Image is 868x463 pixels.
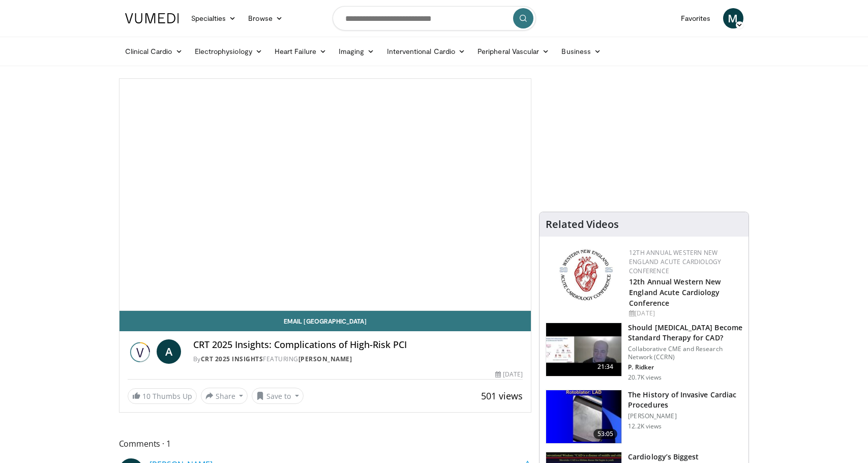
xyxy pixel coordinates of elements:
[546,390,621,443] img: a9c9c892-6047-43b2-99ef-dda026a14e5f.150x105_q85_crop-smart_upscale.jpg
[333,41,381,62] a: Imaging
[628,323,742,343] h3: Should [MEDICAL_DATA] Become Standard Therapy for CAD?
[628,373,662,382] p: 20.7K views
[546,390,742,444] a: 53:05 The History of Invasive Cardiac Procedures [PERSON_NAME] 12.2K views
[128,388,197,404] a: 10 Thumbs Up
[201,355,263,363] a: CRT 2025 Insights
[628,345,742,361] p: Collaborative CME and Research Network (CCRN)
[546,218,619,230] h4: Related Videos
[675,8,717,28] a: Favorites
[495,370,523,379] div: [DATE]
[242,8,289,28] a: Browse
[481,390,523,402] span: 501 views
[193,339,523,351] h4: CRT 2025 Insights: Complications of High-Risk PCI
[119,41,189,62] a: Clinical Cardio
[558,248,614,302] img: 0954f259-7907-4053-a817-32a96463ecc8.png.150x105_q85_autocrop_double_scale_upscale_version-0.2.png
[193,355,523,364] div: By FEATURING
[628,363,742,371] p: P. Ridker
[629,309,740,318] div: [DATE]
[125,13,179,23] img: VuMedi Logo
[723,8,743,28] a: M
[268,41,333,62] a: Heart Failure
[201,388,248,404] button: Share
[189,41,268,62] a: Electrophysiology
[142,391,151,401] span: 10
[252,388,304,404] button: Save to
[593,362,618,372] span: 21:34
[381,41,472,62] a: Interventional Cardio
[185,8,243,28] a: Specialties
[119,79,531,311] video-js: Video Player
[119,437,532,450] span: Comments 1
[628,412,742,420] p: [PERSON_NAME]
[298,355,352,363] a: [PERSON_NAME]
[629,248,721,275] a: 12th Annual Western New England Acute Cardiology Conference
[593,429,618,439] span: 53:05
[546,323,742,382] a: 21:34 Should [MEDICAL_DATA] Become Standard Therapy for CAD? Collaborative CME and Research Netwo...
[333,6,536,31] input: Search topics, interventions
[555,41,607,62] a: Business
[628,422,662,430] p: 12.2K views
[568,78,721,206] iframe: Advertisement
[119,311,531,331] a: Email [GEOGRAPHIC_DATA]
[546,323,621,376] img: eb63832d-2f75-457d-8c1a-bbdc90eb409c.150x105_q85_crop-smart_upscale.jpg
[629,277,721,308] a: 12th Annual Western New England Acute Cardiology Conference
[471,41,555,62] a: Peripheral Vascular
[128,339,153,364] img: CRT 2025 Insights
[157,339,181,364] a: A
[628,390,742,410] h3: The History of Invasive Cardiac Procedures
